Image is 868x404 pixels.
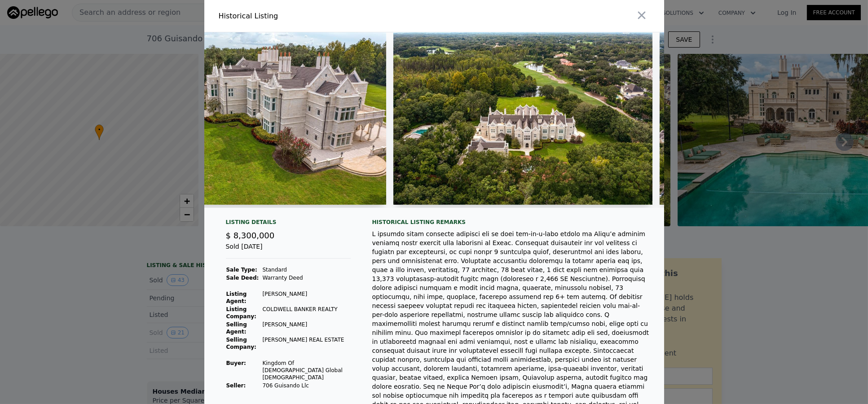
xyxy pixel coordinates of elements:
[226,337,256,350] strong: Selling Company:
[226,382,246,389] strong: Seller :
[262,290,350,305] td: [PERSON_NAME]
[226,231,275,240] span: $ 8,300,000
[262,321,350,336] td: [PERSON_NAME]
[226,267,257,273] strong: Sale Type:
[226,291,247,304] strong: Listing Agent:
[372,219,650,226] div: Historical Listing remarks
[226,275,259,281] strong: Sale Deed:
[226,219,351,229] div: Listing Details
[262,382,350,390] td: 706 Guisando Llc
[226,360,246,366] strong: Buyer :
[262,336,350,351] td: [PERSON_NAME] REAL ESTATE
[226,242,351,259] div: Sold [DATE]
[393,32,652,205] img: Property Img
[226,321,247,335] strong: Selling Agent:
[262,359,350,382] td: Kingdom Of [DEMOGRAPHIC_DATA] Global [DEMOGRAPHIC_DATA]
[226,306,256,320] strong: Listing Company:
[127,32,386,205] img: Property Img
[219,11,431,22] div: Historical Listing
[262,266,350,274] td: Standard
[262,274,350,282] td: Warranty Deed
[262,305,350,321] td: COLDWELL BANKER REALTY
